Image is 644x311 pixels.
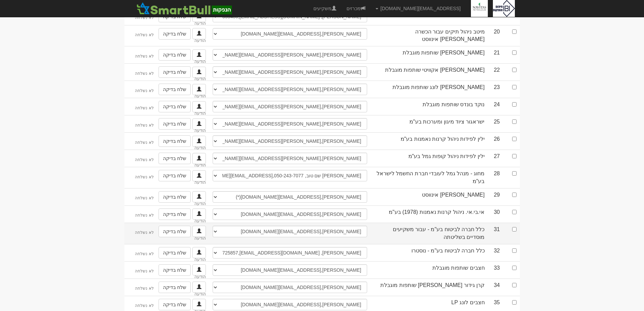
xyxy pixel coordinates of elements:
a: שלח בדיקה [159,66,191,78]
td: [PERSON_NAME] שותפות מוגבלת [371,46,488,63]
a: שלח בדיקה [159,226,191,237]
sub: לא נשלחה הודעה [135,32,206,43]
a: שלח בדיקה [159,118,191,130]
td: 29 [488,188,503,205]
td: אי.בי.אי. ניהול קרנות נאמנות (1978) בע"מ [371,205,488,223]
td: מחוג - מנהל גמל לעובדי חברת החשמל לישראל בע"מ [371,167,488,188]
sub: לא נשלחה הודעה [135,213,206,223]
td: 27 [488,150,503,167]
td: ילין לפידות ניהול קרנות נאמנות בע"מ [371,132,488,150]
td: ילין לפידות ניהול קופות גמל בע"מ [371,150,488,167]
sub: לא נשלחה הודעה [135,269,206,279]
a: שלח בדיקה [159,135,191,147]
a: שלח בדיקה [159,208,191,220]
td: 32 [488,244,503,261]
sub: לא נשלחה הודעה [135,15,206,26]
sub: לא נשלחה הודעה [135,54,206,64]
sub: לא נשלחה הודעה [135,106,206,116]
a: שלח בדיקה [159,101,191,112]
sub: לא נשלחה הודעה [135,88,206,99]
td: 24 [488,98,503,115]
td: [PERSON_NAME] לונג שותפות מוגבלת [371,81,488,98]
sub: לא נשלחה הודעה [135,175,206,185]
td: [PERSON_NAME] אקוויטי שותפות מוגבלת [371,63,488,81]
img: SmartBull Logo [135,2,234,15]
td: כלל חברה לביטוח בע"מ - נוסטרו [371,244,488,261]
sub: לא נשלחה הודעה [135,123,206,133]
a: שלח בדיקה [159,191,191,203]
sub: לא נשלחה הודעה [135,286,206,296]
a: שלח בדיקה [159,247,191,259]
a: שלח בדיקה [159,28,191,40]
a: שלח בדיקה [159,282,191,293]
td: 30 [488,205,503,223]
td: 22 [488,63,503,81]
td: [PERSON_NAME] אינווסט [371,188,488,205]
sub: לא נשלחה הודעה [135,251,206,262]
td: חצבים שותפות מוגבלת [371,261,488,279]
td: קרן גידור [PERSON_NAME] שותפות מוגבלת [371,279,488,296]
td: 23 [488,81,503,98]
a: שלח בדיקה [159,264,191,276]
td: 20 [488,25,503,46]
sub: לא נשלחה הודעה [135,157,206,168]
sub: לא נשלחה הודעה [135,230,206,241]
td: נוקד בונדס שותפות מוגבלת [371,98,488,115]
td: 31 [488,223,503,244]
a: שלח בדיקה [159,84,191,95]
td: 28 [488,167,503,188]
td: כלל חברה לביטוח בע"מ - עבור משקיעים מוסדיים בשליטתה [371,223,488,244]
sub: לא נשלחה הודעה [135,140,206,151]
a: שלח בדיקה [159,153,191,164]
sub: לא נשלחה הודעה [135,196,206,206]
a: שלח בדיקה [159,299,191,310]
a: שלח בדיקה [159,170,191,181]
td: 25 [488,115,503,132]
td: ישראגור ציוד מיגון ומערכות בע"מ [371,115,488,132]
sub: לא נשלחה הודעה [135,71,206,82]
td: 21 [488,46,503,63]
td: 33 [488,261,503,279]
td: 34 [488,279,503,296]
td: 26 [488,132,503,150]
a: שלח בדיקה [159,49,191,61]
td: מיטב ניהול תיקים עבור הכשרה [PERSON_NAME] אינווסט [371,25,488,46]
